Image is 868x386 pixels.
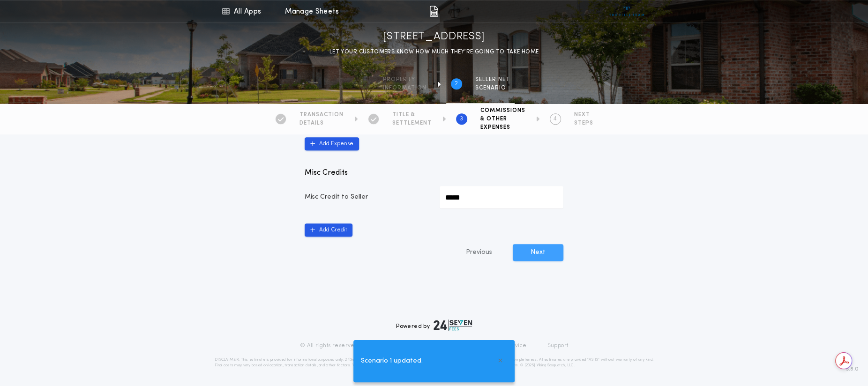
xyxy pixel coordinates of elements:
[480,107,525,114] span: COMMISSIONS
[475,76,510,83] span: SELLER NET
[475,84,510,92] span: SCENARIO
[480,124,525,131] span: EXPENSES
[480,115,525,123] span: & OTHER
[574,119,593,127] span: STEPS
[609,7,644,16] img: vs-icon
[392,111,432,119] span: TITLE &
[513,244,563,261] button: Next
[383,30,485,45] h1: [STREET_ADDRESS]
[429,6,438,17] img: img
[392,119,432,127] span: SETTLEMENT
[361,356,423,366] span: Scenario 1 updated.
[305,193,428,202] p: Misc Credit to Seller
[554,115,557,123] h2: 4
[396,319,472,331] div: Powered by
[299,111,344,119] span: TRANSACTION
[383,76,427,83] span: Property
[574,111,593,119] span: NEXT
[305,223,352,237] button: Add Credit
[305,167,563,178] p: Misc Credits
[447,244,511,261] button: Previous
[455,80,458,88] h2: 2
[460,115,463,123] h2: 3
[329,47,539,57] p: LET YOUR CUSTOMERS KNOW HOW MUCH THEY’RE GOING TO TAKE HOME
[299,119,344,127] span: DETAILS
[383,84,427,92] span: information
[305,137,359,150] button: Add Expense
[434,319,472,331] img: logo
